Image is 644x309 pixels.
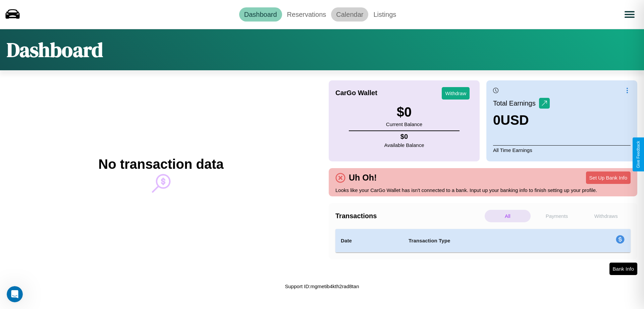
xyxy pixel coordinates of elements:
h4: Uh Oh! [345,173,380,183]
p: Support ID: mgmetib4kth2rad8tan [285,282,359,291]
p: Available Balance [384,141,424,150]
p: Total Earnings [493,97,539,109]
h4: Date [341,237,398,245]
h4: CarGo Wallet [335,89,377,97]
h1: Dashboard [7,36,103,64]
h2: No transaction data [98,157,223,172]
h4: Transactions [335,212,483,220]
div: Give Feedback [636,141,641,168]
button: Set Up Bank Info [586,171,631,184]
button: Open menu [620,5,639,24]
p: Looks like your CarGo Wallet has isn't connected to a bank. Input up your banking info to finish ... [335,186,631,195]
h4: Transaction Type [409,237,561,245]
p: All [485,210,531,222]
button: Withdraw [442,87,470,100]
a: Dashboard [239,7,282,22]
table: simple table [335,229,631,253]
h3: 0 USD [493,113,550,128]
a: Calendar [331,7,368,22]
button: Bank Info [609,263,637,275]
h4: $ 0 [384,133,424,141]
a: Reservations [282,7,331,22]
p: Current Balance [386,120,422,129]
a: Listings [368,7,401,22]
p: Withdraws [583,210,629,222]
h3: $ 0 [386,105,422,120]
iframe: Intercom live chat [7,286,23,302]
p: Payments [534,210,580,222]
p: All Time Earnings [493,145,631,155]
